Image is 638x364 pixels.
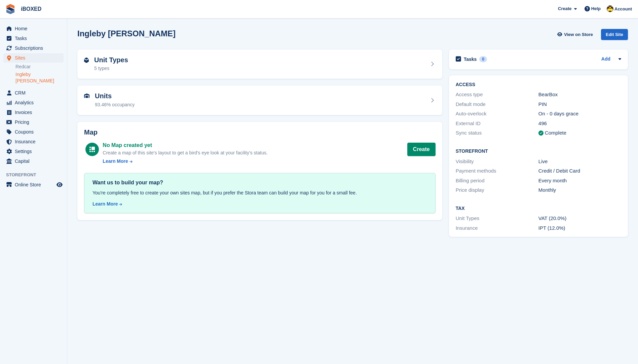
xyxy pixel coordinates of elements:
[3,180,64,189] a: menu
[92,201,427,208] a: Learn More
[407,143,436,156] button: Create
[77,29,176,38] h2: Ingleby [PERSON_NAME]
[6,172,67,178] span: Storefront
[558,5,571,12] span: Create
[456,167,538,175] div: Payment methods
[84,94,89,98] img: unit-icn-7be61d7bf1b0ce9d3e12c5938cc71ed9869f7b940bace4675aadf7bd6d80202e.svg
[538,224,621,232] div: IPT (12.0%)
[3,34,64,43] a: menu
[5,4,15,14] img: stora-icon-8386f47178a22dfd0bd8f6a31ec36ba5ce8667c1dd55bd0f319d3a0aa187defe.svg
[545,129,566,137] div: Complete
[18,3,44,14] a: iBOXED
[538,186,621,194] div: Monthly
[15,43,55,53] span: Subscriptions
[556,29,596,40] a: View on Store
[3,24,64,33] a: menu
[15,180,55,189] span: Online Store
[3,98,64,107] a: menu
[103,141,267,149] div: No Map created yet
[3,88,64,98] a: menu
[456,186,538,194] div: Price display
[3,108,64,117] a: menu
[456,206,621,211] h2: Tax
[103,149,267,156] div: Create a map of this site's layout to get a bird's eye look at your facility's status.
[564,31,593,38] span: View on Store
[15,117,55,127] span: Pricing
[77,49,442,79] a: Unit Types 5 types
[92,189,427,196] div: You're completely free to create your own sites map, but if you prefer the Stora team can build y...
[479,56,487,62] div: 0
[456,177,538,185] div: Billing period
[15,88,55,98] span: CRM
[538,177,621,185] div: Every month
[15,24,55,33] span: Home
[456,158,538,166] div: Visibility
[15,34,55,43] span: Tasks
[456,215,538,222] div: Unit Types
[601,29,628,40] div: Edit Site
[456,101,538,108] div: Default mode
[77,85,442,115] a: Units 93.46% occupancy
[538,110,621,118] div: On - 0 days grace
[15,53,55,63] span: Sites
[94,65,128,72] div: 5 types
[89,147,95,152] img: map-icn-white-8b231986280072e83805622d3debb4903e2986e43859118e7b4002611c8ef794.svg
[538,215,621,222] div: VAT (20.0%)
[3,53,64,63] a: menu
[456,149,621,154] h2: Storefront
[3,117,64,127] a: menu
[15,127,55,137] span: Coupons
[614,6,632,12] span: Account
[607,5,613,12] img: Katie Brown
[601,29,628,43] a: Edit Site
[456,224,538,232] div: Insurance
[464,56,477,62] h2: Tasks
[456,129,538,137] div: Sync status
[538,120,621,128] div: 496
[538,167,621,175] div: Credit / Debit Card
[103,158,128,165] div: Learn More
[15,98,55,107] span: Analytics
[92,201,118,208] div: Learn More
[456,120,538,128] div: External ID
[3,147,64,156] a: menu
[456,110,538,118] div: Auto-overlock
[84,129,436,136] h2: Map
[94,56,128,64] h2: Unit Types
[55,181,64,189] a: Preview store
[15,71,64,84] a: Ingleby [PERSON_NAME]
[3,137,64,146] a: menu
[92,179,427,187] div: Want us to build your map?
[538,158,621,166] div: Live
[3,43,64,53] a: menu
[456,82,621,87] h2: ACCESS
[15,147,55,156] span: Settings
[15,64,64,70] a: Redcar
[84,58,89,63] img: unit-type-icn-2b2737a686de81e16bb02015468b77c625bbabd49415b5ef34ead5e3b44a266d.svg
[601,56,610,63] a: Add
[456,91,538,99] div: Access type
[103,158,267,165] a: Learn More
[15,108,55,117] span: Invoices
[3,156,64,166] a: menu
[95,101,135,108] div: 93.46% occupancy
[15,137,55,146] span: Insurance
[538,91,621,99] div: BearBox
[3,127,64,137] a: menu
[538,101,621,108] div: PIN
[15,156,55,166] span: Capital
[95,92,135,100] h2: Units
[591,5,601,12] span: Help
